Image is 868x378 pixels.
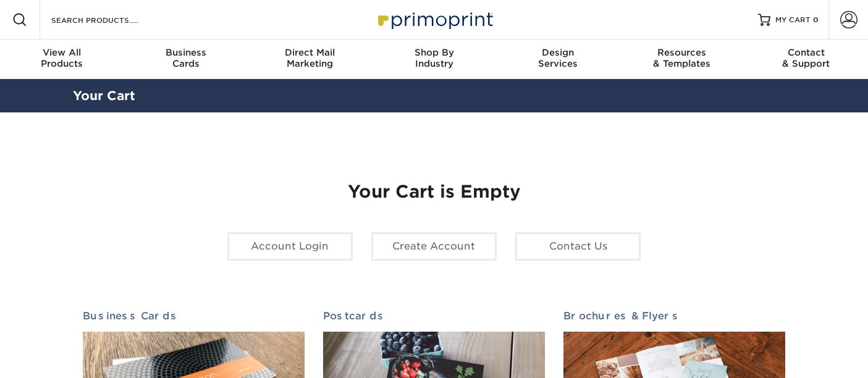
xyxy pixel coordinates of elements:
[372,40,496,79] a: Shop ByIndustry
[496,47,620,69] div: Services
[496,47,620,58] span: Design
[775,15,811,25] span: MY CART
[744,47,868,58] span: Contact
[323,310,545,322] h2: Postcards
[248,47,372,58] span: Direct Mail
[248,47,372,69] div: Marketing
[373,6,496,33] img: Primoprint
[124,40,248,79] a: BusinessCards
[83,182,786,203] h1: Your Cart is Empty
[248,40,372,79] a: Direct MailMarketing
[372,47,496,58] span: Shop By
[73,88,135,103] a: Your Cart
[813,15,819,24] span: 0
[744,47,868,69] div: & Support
[515,232,641,261] a: Contact Us
[496,40,620,79] a: DesignServices
[124,47,248,58] span: Business
[744,40,868,79] a: Contact& Support
[563,310,785,322] h2: Brochures & Flyers
[620,40,744,79] a: Resources& Templates
[50,12,171,27] input: SEARCH PRODUCTS.....
[371,232,497,261] a: Create Account
[227,232,353,261] a: Account Login
[620,47,744,69] div: & Templates
[620,47,744,58] span: Resources
[124,47,248,69] div: Cards
[83,310,305,322] h2: Business Cards
[372,47,496,69] div: Industry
